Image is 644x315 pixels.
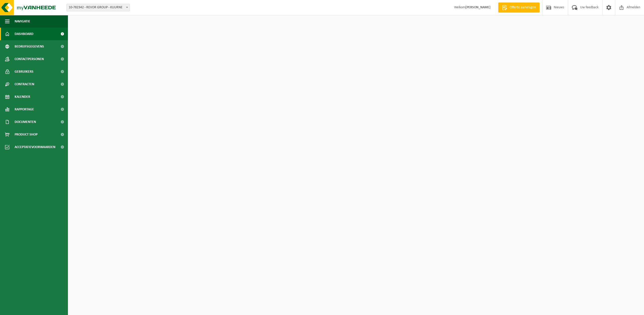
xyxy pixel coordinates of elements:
[15,128,37,141] span: Product Shop
[15,28,33,40] span: Dashboard
[67,4,130,11] span: 10-782342 - REVOR GROUP - KUURNE
[15,116,36,128] span: Documenten
[15,53,44,65] span: Contactpersonen
[15,91,30,103] span: Kalender
[66,4,130,11] span: 10-782342 - REVOR GROUP - KUURNE
[15,65,33,78] span: Gebruikers
[15,40,44,53] span: Bedrijfsgegevens
[15,141,55,153] span: Acceptatievoorwaarden
[498,3,540,13] a: Offerte aanvragen
[15,78,34,91] span: Contracten
[15,15,30,28] span: Navigatie
[508,5,537,10] span: Offerte aanvragen
[465,6,491,9] strong: [PERSON_NAME]
[15,103,34,116] span: Rapportage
